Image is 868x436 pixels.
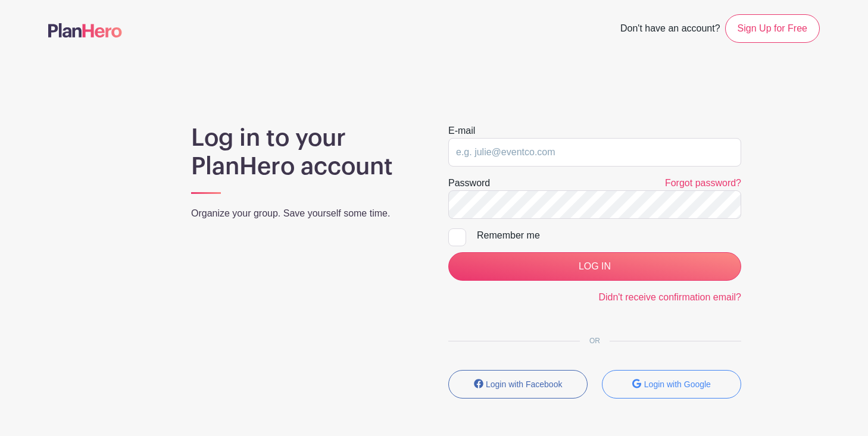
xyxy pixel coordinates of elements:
input: LOG IN [448,252,741,281]
img: logo-507f7623f17ff9eddc593b1ce0a138ce2505c220e1c5a4e2b4648c50719b7d32.svg [48,23,122,37]
a: Forgot password? [665,178,741,188]
span: OR [580,337,610,345]
a: Sign Up for Free [725,14,820,43]
button: Login with Google [602,370,741,399]
a: Didn't receive confirmation email? [598,292,741,302]
span: Don't have an account? [620,17,720,43]
small: Login with Google [644,379,711,389]
label: E-mail [448,124,475,138]
p: Organize your group. Save yourself some time. [191,206,420,221]
input: e.g. julie@eventco.com [448,138,741,167]
small: Login with Facebook [486,379,562,389]
label: Password [448,176,490,190]
h1: Log in to your PlanHero account [191,124,420,181]
button: Login with Facebook [448,370,588,399]
div: Remember me [477,228,741,243]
